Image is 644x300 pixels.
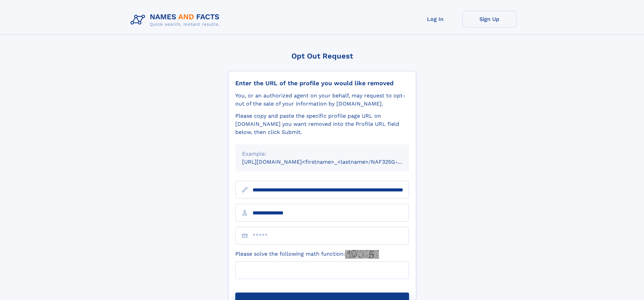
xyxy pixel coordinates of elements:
div: You, or an authorized agent on your behalf, may request to opt-out of the sale of your informatio... [235,92,409,108]
div: Example: [242,150,402,158]
label: Please solve the following math function: [235,250,379,259]
small: [URL][DOMAIN_NAME]<firstname>_<lastname>/NAF325G-xxxxxxxx [242,159,422,165]
div: Enter the URL of the profile you would like removed [235,79,409,87]
div: Opt Out Request [228,52,416,60]
a: Log In [408,11,462,27]
div: Please copy and paste the specific profile page URL on [DOMAIN_NAME] you want removed into the Pr... [235,112,409,136]
a: Sign Up [462,11,517,27]
img: Logo Names and Facts [128,11,225,29]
